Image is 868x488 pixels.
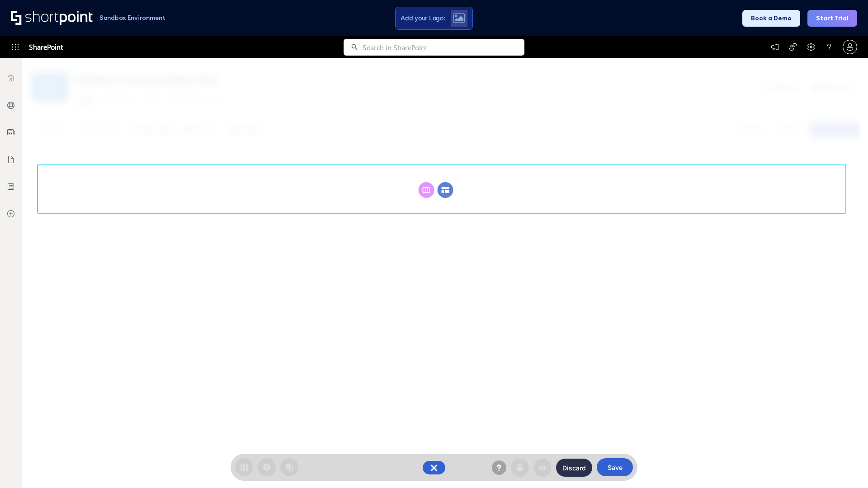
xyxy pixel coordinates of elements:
button: Start Trial [807,10,857,27]
button: Book a Demo [742,10,800,27]
iframe: Chat Widget [823,445,868,488]
input: Search in SharePoint [363,39,524,56]
span: SharePoint [29,36,63,58]
button: Save [597,458,633,476]
img: Upload logo [453,13,465,23]
h1: Sandbox Environment [99,15,165,20]
span: Add your Logo: [401,14,445,22]
button: Discard [556,459,592,477]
